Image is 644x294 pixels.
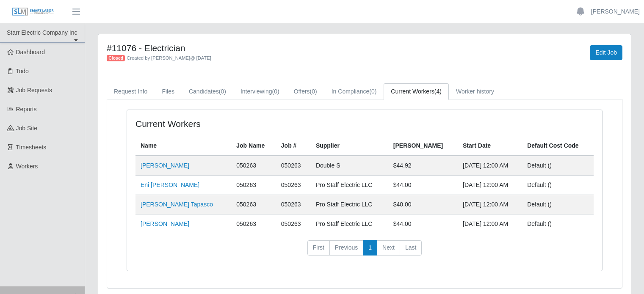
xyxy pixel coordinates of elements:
[16,106,37,113] span: Reports
[107,43,402,53] h4: #11076 - Electrician
[231,214,276,234] td: 050263
[276,195,311,214] td: 050263
[458,195,522,214] td: [DATE] 12:00 AM
[276,176,311,195] td: 050263
[590,45,622,60] a: Edit Job
[107,55,125,62] span: Closed
[141,181,199,188] a: Eni [PERSON_NAME]
[458,136,522,156] th: Start Date
[287,83,324,100] a: Offers
[16,163,38,170] span: Workers
[141,162,189,169] a: [PERSON_NAME]
[311,214,388,234] td: Pro Staff Electric LLC
[12,7,54,16] img: SLM Logo
[434,88,442,95] span: (4)
[16,125,38,132] span: job site
[231,176,276,195] td: 050263
[16,49,45,55] span: Dashboard
[276,214,311,234] td: 050263
[369,88,376,95] span: (0)
[388,195,458,214] td: $40.00
[310,88,317,95] span: (0)
[141,201,213,208] a: [PERSON_NAME] Tapasco
[16,87,53,93] span: Job Requests
[384,83,449,100] a: Current Workers
[458,156,522,176] td: [DATE] 12:00 AM
[449,83,501,100] a: Worker history
[388,176,458,195] td: $44.00
[127,55,211,60] span: Created by [PERSON_NAME] @ [DATE]
[276,156,311,176] td: 050263
[233,83,287,100] a: Interviewing
[311,176,388,195] td: Pro Staff Electric LLC
[219,88,226,95] span: (0)
[522,176,594,195] td: Default ()
[155,83,182,100] a: Files
[388,214,458,234] td: $44.00
[135,136,231,156] th: Name
[231,156,276,176] td: 050263
[276,136,311,156] th: Job #
[363,240,377,256] a: 1
[272,88,279,95] span: (0)
[107,83,155,100] a: Request Info
[458,176,522,195] td: [DATE] 12:00 AM
[311,195,388,214] td: Pro Staff Electric LLC
[591,7,640,16] a: [PERSON_NAME]
[522,214,594,234] td: Default ()
[388,156,458,176] td: $44.92
[311,136,388,156] th: Supplier
[135,240,594,262] nav: pagination
[458,214,522,234] td: [DATE] 12:00 AM
[231,195,276,214] td: 050263
[388,136,458,156] th: [PERSON_NAME]
[16,144,47,151] span: Timesheets
[141,220,189,227] a: [PERSON_NAME]
[16,68,29,74] span: Todo
[135,118,319,129] h4: Current Workers
[182,83,233,100] a: Candidates
[324,83,384,100] a: In Compliance
[522,195,594,214] td: Default ()
[522,136,594,156] th: Default Cost Code
[231,136,276,156] th: Job Name
[522,156,594,176] td: Default ()
[311,156,388,176] td: Double S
